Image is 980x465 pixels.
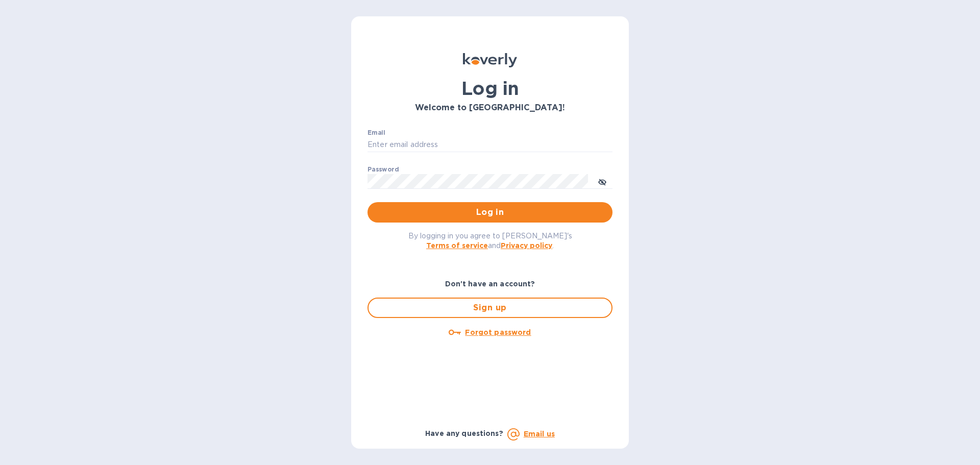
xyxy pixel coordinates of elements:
[367,130,385,136] label: Email
[426,241,488,250] a: Terms of service
[425,429,503,437] b: Have any questions?
[367,298,612,318] button: Sign up
[367,202,612,223] button: Log in
[408,232,572,250] span: By logging in you agree to [PERSON_NAME]'s and .
[465,328,531,336] u: Forgot password
[377,302,603,314] span: Sign up
[463,53,517,67] img: Koverly
[367,103,612,113] h3: Welcome to [GEOGRAPHIC_DATA]!
[367,78,612,99] h1: Log in
[376,206,604,218] span: Log in
[501,241,552,250] a: Privacy policy
[367,137,612,153] input: Enter email address
[367,166,399,173] label: Password
[592,171,612,191] button: toggle password visibility
[445,280,535,288] b: Don't have an account?
[524,430,555,438] a: Email us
